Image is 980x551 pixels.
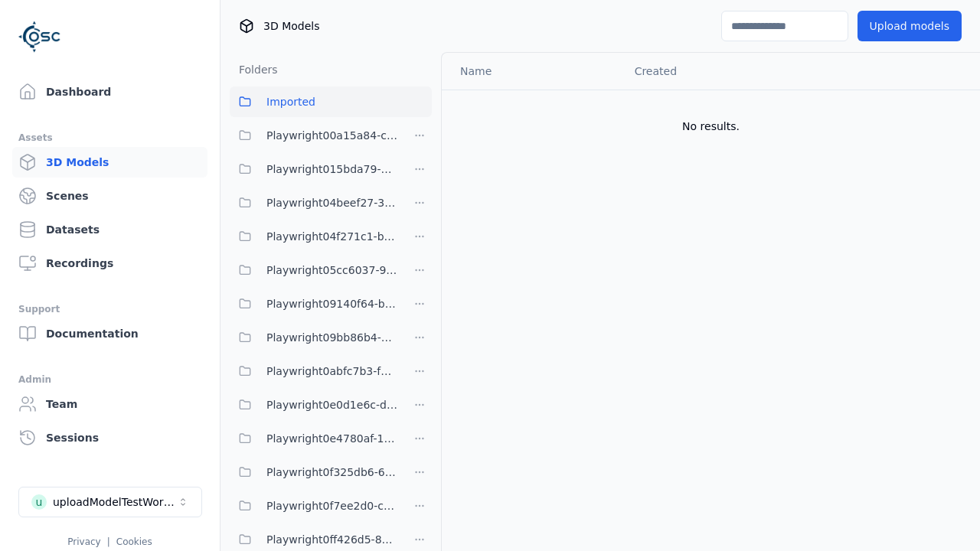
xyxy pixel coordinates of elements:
[230,322,398,353] button: Playwright09bb86b4-7f88-4a8f-8ea8-a4c9412c995e
[12,77,207,107] a: Dashboard
[266,295,398,313] span: Playwright09140f64-bfed-4894-9ae1-f5b1e6c36039
[12,214,207,245] a: Datasets
[230,187,398,218] button: Playwright04beef27-33ad-4b39-a7ba-e3ff045e7193
[230,154,398,184] button: Playwright015bda79-70a0-409c-99cb-1511bab16c94
[266,396,398,414] span: Playwright0e0d1e6c-db5a-4244-b424-632341d2c1b4
[18,487,202,517] button: Select a workspace
[230,221,398,252] button: Playwright04f271c1-b936-458c-b5f6-36ca6337f11a
[266,497,398,515] span: Playwright0f7ee2d0-cebf-4840-a756-5a7a26222786
[230,390,398,420] button: Playwright0e0d1e6c-db5a-4244-b424-632341d2c1b4
[12,147,207,178] a: 3D Models
[31,494,47,510] div: u
[266,328,398,347] span: Playwright09bb86b4-7f88-4a8f-8ea8-a4c9412c995e
[230,491,398,521] button: Playwright0f7ee2d0-cebf-4840-a756-5a7a26222786
[18,370,201,389] div: Admin
[230,289,398,319] button: Playwright09140f64-bfed-4894-9ae1-f5b1e6c36039
[266,429,398,448] span: Playwright0e4780af-1c2a-492e-901c-6880da17528a
[622,53,807,90] th: Created
[266,160,398,178] span: Playwright015bda79-70a0-409c-99cb-1511bab16c94
[442,90,980,163] td: No results.
[230,120,398,151] button: Playwright00a15a84-c398-4ef4-9da8-38c036397b1e
[18,300,201,318] div: Support
[266,261,398,279] span: Playwright05cc6037-9b74-4704-86c6-3ffabbdece83
[12,181,207,211] a: Scenes
[116,536,152,547] a: Cookies
[107,536,110,547] span: |
[12,318,207,349] a: Documentation
[442,53,622,90] th: Name
[12,248,207,279] a: Recordings
[18,15,61,58] img: Logo
[67,536,100,547] a: Privacy
[266,530,398,549] span: Playwright0ff426d5-887e-47ce-9e83-c6f549f6a63f
[18,129,201,147] div: Assets
[230,356,398,386] button: Playwright0abfc7b3-fdbd-438a-9097-bdc709c88d01
[12,422,207,453] a: Sessions
[266,93,315,111] span: Imported
[230,86,432,117] button: Imported
[230,255,398,285] button: Playwright05cc6037-9b74-4704-86c6-3ffabbdece83
[263,18,319,34] span: 3D Models
[53,494,177,510] div: uploadModelTestWorkspace
[266,126,398,145] span: Playwright00a15a84-c398-4ef4-9da8-38c036397b1e
[266,194,398,212] span: Playwright04beef27-33ad-4b39-a7ba-e3ff045e7193
[230,62,278,77] h3: Folders
[230,457,398,487] button: Playwright0f325db6-6c4b-4947-9a8f-f4487adedf2c
[12,389,207,419] a: Team
[266,463,398,481] span: Playwright0f325db6-6c4b-4947-9a8f-f4487adedf2c
[266,227,398,246] span: Playwright04f271c1-b936-458c-b5f6-36ca6337f11a
[230,423,398,454] button: Playwright0e4780af-1c2a-492e-901c-6880da17528a
[857,11,962,41] button: Upload models
[266,362,398,380] span: Playwright0abfc7b3-fdbd-438a-9097-bdc709c88d01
